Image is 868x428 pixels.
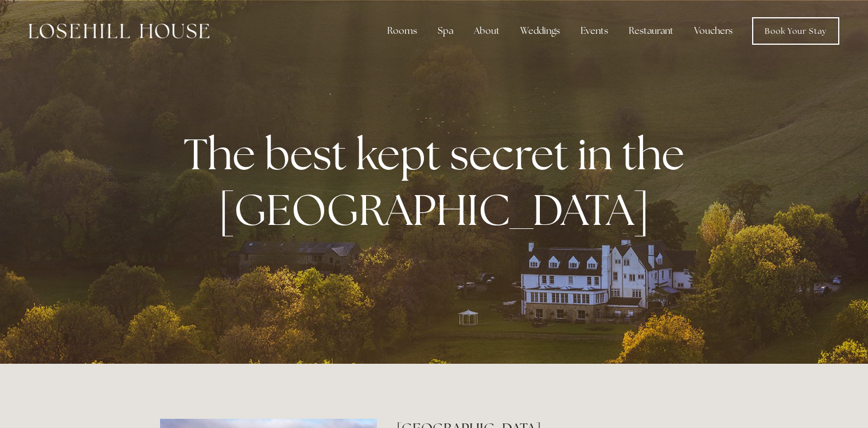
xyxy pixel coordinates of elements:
div: About [465,20,509,42]
div: Spa [429,20,462,42]
div: Events [571,20,617,42]
div: Rooms [378,20,426,42]
div: Weddings [511,20,569,42]
div: Restaurant [620,20,683,42]
strong: The best kept secret in the [GEOGRAPHIC_DATA] [184,126,694,238]
a: Book Your Stay [752,17,839,45]
a: Vouchers [685,20,742,42]
img: Losehill House [29,24,209,38]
